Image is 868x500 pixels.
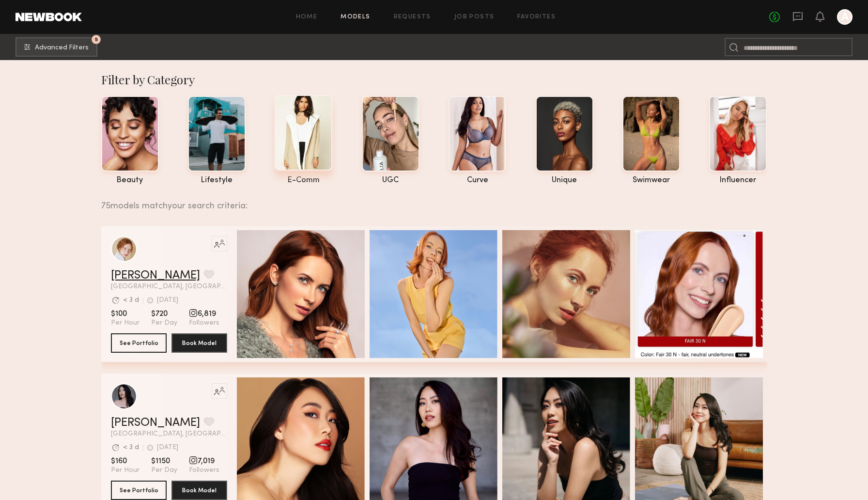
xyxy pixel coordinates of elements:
[171,333,227,353] button: Book Model
[101,190,759,211] div: 75 models match your search criteria:
[123,444,139,451] div: < 3 d
[296,14,318,20] a: Home
[189,456,219,466] span: 7,019
[157,444,178,451] div: [DATE]
[189,319,219,328] span: Followers
[123,297,139,304] div: < 3 d
[622,176,680,185] div: swimwear
[111,319,139,328] span: Per Hour
[111,270,200,281] a: [PERSON_NAME]
[454,14,495,20] a: Job Posts
[101,176,159,185] div: beauty
[362,176,419,185] div: UGC
[151,309,177,319] span: $720
[101,72,767,87] div: Filter by Category
[111,417,200,429] a: [PERSON_NAME]
[189,466,219,475] span: Followers
[449,176,506,185] div: curve
[189,309,219,319] span: 6,819
[188,176,246,185] div: lifestyle
[151,466,177,475] span: Per Day
[536,176,593,185] div: unique
[151,319,177,328] span: Per Day
[394,14,431,20] a: Requests
[151,456,177,466] span: $1150
[15,37,97,57] button: 5Advanced Filters
[275,176,332,185] div: e-comm
[95,37,98,42] span: 5
[111,456,139,466] span: $160
[517,14,556,20] a: Favorites
[111,309,139,319] span: $100
[709,176,767,185] div: influencer
[157,297,178,304] div: [DATE]
[171,481,227,500] button: Book Model
[111,481,167,500] button: See Portfolio
[111,283,227,290] span: [GEOGRAPHIC_DATA], [GEOGRAPHIC_DATA]
[111,333,167,353] button: See Portfolio
[111,431,227,437] span: [GEOGRAPHIC_DATA], [GEOGRAPHIC_DATA]
[35,45,89,51] span: Advanced Filters
[111,466,139,475] span: Per Hour
[837,9,852,25] a: A
[341,14,370,20] a: Models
